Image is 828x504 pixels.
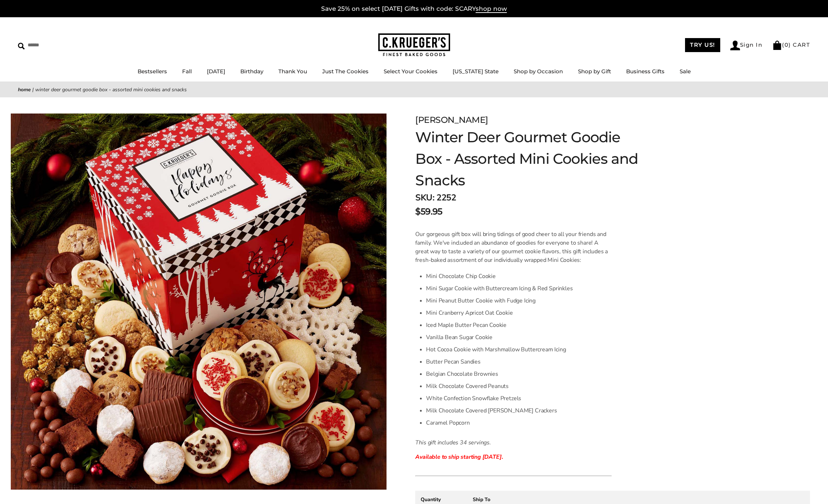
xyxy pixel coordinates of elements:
[772,41,810,48] a: (0) CART
[436,192,456,203] span: 2252
[426,392,612,404] li: White Confection Snowflake Pretzels
[426,307,612,319] li: Mini Cranberry Apricot Oat Cookie
[415,439,491,447] i: This gift includes 34 servings.
[578,68,611,75] a: Shop by Gift
[473,496,532,503] div: Ship To
[426,270,612,282] li: Mini Chocolate Chip Cookie
[426,295,612,307] li: Mini Peanut Butter Cookie with Fudge Icing
[384,68,438,75] a: Select Your Cookies
[18,86,31,93] a: Home
[18,85,810,94] nav: breadcrumbs
[426,417,612,429] li: Caramel Popcorn
[415,205,442,218] span: $59.95
[680,68,691,75] a: Sale
[11,114,387,489] img: Winter Deer Gourmet Goodie Box - Assorted Mini Cookies and Snacks
[476,5,507,13] span: shop now
[426,368,612,380] li: Belgian Chocolate Brownies
[426,356,612,368] li: Butter Pecan Sandies
[772,41,782,50] img: Bag
[785,41,789,48] span: 0
[426,404,612,417] li: Milk Chocolate Covered [PERSON_NAME] Crackers
[415,192,434,203] strong: SKU:
[685,38,720,52] a: TRY US!
[426,331,612,343] li: Vanilla Bean Sugar Cookie
[240,68,263,75] a: Birthday
[626,68,665,75] a: Business Gifts
[18,40,103,51] input: Search
[415,453,503,461] span: Available to ship starting [DATE].
[378,33,450,57] img: C.KRUEGER'S
[421,496,464,503] div: Quantity
[426,282,612,295] li: Mini Sugar Cookie with Buttercream Icing & Red Sprinkles
[182,68,192,75] a: Fall
[730,41,740,50] img: Account
[426,380,612,392] li: Milk Chocolate Covered Peanuts
[415,230,612,264] p: Our gorgeous gift box will bring tidings of good cheer to all your friends and family. We've incl...
[35,86,187,93] span: Winter Deer Gourmet Goodie Box - Assorted Mini Cookies and Snacks
[730,41,763,50] a: Sign In
[514,68,563,75] a: Shop by Occasion
[415,126,644,191] h1: Winter Deer Gourmet Goodie Box - Assorted Mini Cookies and Snacks
[426,343,612,356] li: Hot Cocoa Cookie with Marshmallow Buttercream Icing
[278,68,307,75] a: Thank You
[138,68,167,75] a: Bestsellers
[453,68,499,75] a: [US_STATE] State
[426,319,612,331] li: Iced Maple Butter Pecan Cookie
[32,86,34,93] span: |
[321,5,507,13] a: Save 25% on select [DATE] Gifts with code: SCARYshop now
[207,68,225,75] a: [DATE]
[18,43,25,50] img: Search
[322,68,369,75] a: Just The Cookies
[415,114,644,126] div: [PERSON_NAME]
